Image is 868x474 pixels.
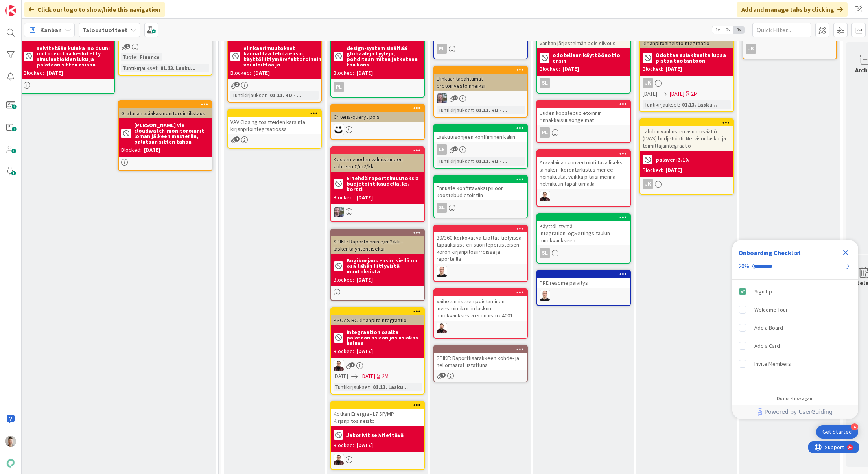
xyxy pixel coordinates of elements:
div: 4 [851,423,858,430]
div: Ennuste konffitavaksi piiloon koostebudjetointiin [434,183,527,200]
div: JK [743,44,836,54]
div: [DATE] [46,69,63,77]
div: Tuote [121,53,136,61]
div: AA [434,323,527,333]
div: JK [643,78,653,88]
div: Blocked: [643,166,663,174]
div: Aravalainan konvertointi tavalliseksi lainaksi - korontarkistus menee heinäkuulla, vaikka pitäisi... [537,157,630,189]
b: selvitetään kuinka iso duuni on toteuttaa keskitetty simulaatioiden luku ja palataan sitten asiaan [37,45,112,67]
div: 9+ [40,3,44,9]
div: PSOAS BC kirjanpitointegraatio [331,308,424,325]
div: Invite Members [754,359,791,369]
div: Criteria-queryt pois [331,105,424,122]
div: Checklist progress: 20% [739,263,852,270]
div: 01.13. Lasku... [680,100,719,109]
b: Bugikorjaus ensin, siellä on osa tähän liittyvistä muutoksista [346,258,422,274]
span: 2 [234,82,240,87]
div: Tuntikirjaukset [437,106,473,114]
div: 2M [382,372,389,380]
span: [DATE] [334,372,348,380]
img: MH [334,124,344,135]
b: odotellaan käyttöönotto ensin [553,52,628,63]
div: Laskutusohjeen konffiminen käliin [434,125,527,142]
div: sl [540,248,550,258]
span: : [157,64,158,72]
div: Käyttöliittymä IntegrationLogSettings-taulun muokkaukseen [537,221,630,245]
div: 20% [739,263,749,270]
div: PL [434,44,527,54]
div: Sign Up is complete. [735,283,855,300]
div: ER [437,144,447,155]
input: Quick Filter... [752,23,811,37]
div: Elinkaaritapahtumat protoinvestoinneiksi [434,66,527,91]
span: : [473,157,474,166]
div: Welcome Tour [754,305,788,314]
div: PL [331,82,424,92]
div: 30/360-korkokaava tuottaa tietyissä tapauksissa eri suoriteperusteisen koron kirjanpitosiirroissa... [434,232,527,264]
div: TK [331,207,424,217]
div: AA [331,360,424,371]
div: Blocked: [540,65,560,73]
div: JK [643,179,653,189]
div: 01.11. RD - ... [474,157,509,166]
span: [DATE] [361,372,375,380]
img: AA [437,323,447,333]
div: AA [537,191,630,201]
div: TK [434,93,527,103]
div: PRE readme päivitys [537,278,630,288]
div: Elinkaaritapahtumat protoinvestoinneiksi [434,74,527,91]
div: JK [640,78,733,88]
b: Jakorivit selvitettävä [346,432,404,438]
div: PRE readme päivitys [537,271,630,288]
div: Click our logo to show/hide this navigation [24,2,165,17]
span: : [370,383,371,391]
div: Footer [732,405,858,419]
div: Add a Board [754,323,783,332]
span: 3x [733,26,744,34]
div: Invite Members is incomplete. [735,355,855,373]
div: JK [746,44,756,54]
div: [DATE] [562,65,579,73]
b: Taloustuotteet [82,26,127,34]
div: sl [434,203,527,213]
b: [PERSON_NAME] vie cloudwatch-monitoroinnit loman jälkeen masteriin, palataan sitten tähän [134,122,209,144]
div: Blocked: [643,65,663,73]
span: 1 [125,44,130,49]
div: [DATE] [253,69,270,77]
div: Uuden koostebudjetoinnin rinnakkaisuusongelmat [537,108,630,125]
div: Onboarding Checklist [739,248,801,257]
div: Add a Board is incomplete. [735,319,855,336]
div: Open Get Started checklist, remaining modules: 4 [816,425,858,439]
span: Kanban [40,25,62,35]
div: Tuntikirjaukset [643,100,679,109]
div: Vaihetunnisteen poistaminen investointikortin laskun muokkauksesta ei onnistu #4001 [434,289,527,321]
div: [DATE] [665,166,682,174]
div: Kotkan Energia - L7 SP/MP Kirjanpitoaineisto [331,409,424,426]
div: ER [434,144,527,155]
span: : [679,100,680,109]
div: VAV Closing tositteiden karsinta kirjanpitointegraatiossa [228,110,321,134]
div: Blocked: [334,347,354,356]
div: PL [537,127,630,138]
img: Visit kanbanzone.com [5,5,16,16]
img: LL [437,266,447,277]
div: Tuntikirjaukset [437,157,473,166]
img: TN [5,436,16,447]
div: Add a Card [754,341,780,350]
span: 1 [350,362,355,367]
div: Blocked: [24,69,44,77]
div: Welcome Tour is incomplete. [735,301,855,318]
span: : [267,91,268,100]
div: PL [437,44,447,54]
b: elinkaarimuutokset kannattaa tehdä ensin, käyttöliittymärefaktoroinnin voi aloittaa jo [243,45,321,67]
div: Tuntikirjaukset [334,383,370,391]
div: Blocked: [334,69,354,77]
div: Laskutusohjeen konffiminen käliin [434,132,527,142]
div: Criteria-queryt pois [331,112,424,122]
div: Close Checklist [839,246,852,259]
div: PL [334,82,344,92]
div: Checklist Container [732,240,858,419]
div: 01.13. Lasku... [371,383,410,391]
div: Do not show again [777,395,814,402]
div: Add and manage tabs by clicking [737,2,848,17]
